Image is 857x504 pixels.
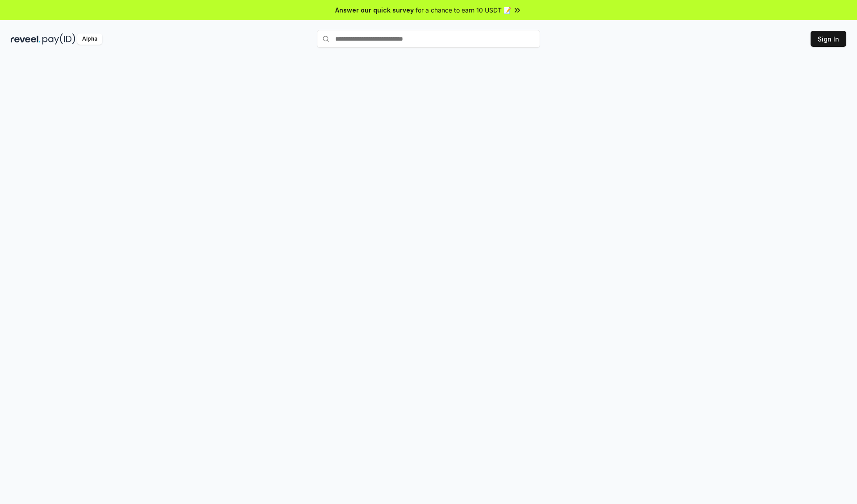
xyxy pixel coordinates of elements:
button: Sign In [811,31,846,47]
span: Answer our quick survey [335,5,414,15]
span: for a chance to earn 10 USDT 📝 [416,5,511,15]
img: pay_id [42,33,75,45]
img: reveel_dark [11,33,41,45]
div: Alpha [77,33,102,45]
